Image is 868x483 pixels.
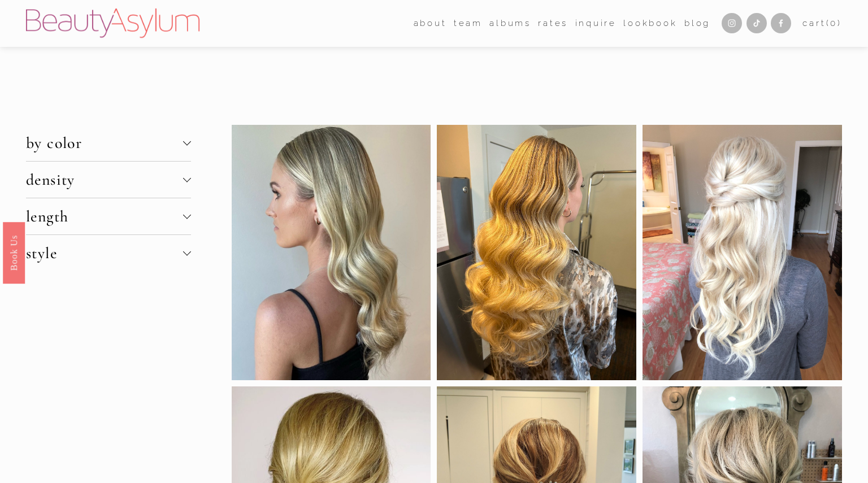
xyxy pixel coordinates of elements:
span: team [454,16,483,31]
a: folder dropdown [414,15,447,32]
a: Blog [684,15,710,32]
span: density [26,170,183,189]
a: folder dropdown [454,15,483,32]
a: Inquire [575,15,617,32]
a: TikTok [747,13,767,33]
a: Instagram [722,13,742,33]
a: Rates [538,15,568,32]
a: Lookbook [623,15,677,32]
span: about [414,16,447,31]
a: Cart(0) [802,16,842,31]
span: ( ) [826,18,842,28]
a: albums [489,15,531,32]
span: by color [26,133,183,153]
button: density [26,162,191,198]
span: style [26,243,183,263]
a: Book Us [3,221,25,283]
span: 0 [830,18,837,28]
button: style [26,235,191,271]
img: Beauty Asylum | Bridal Hair &amp; Makeup Charlotte &amp; Atlanta [26,8,199,38]
button: length [26,198,191,234]
a: Facebook [771,13,791,33]
span: length [26,207,183,226]
button: by color [26,125,191,161]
